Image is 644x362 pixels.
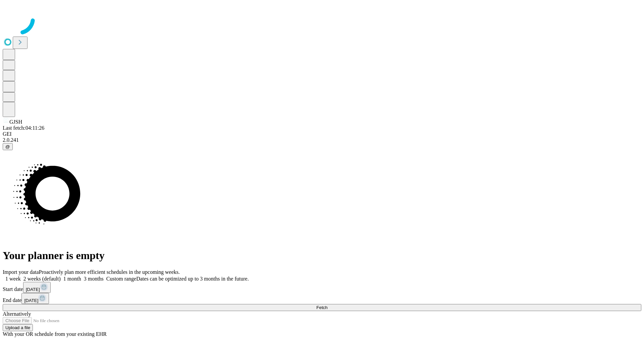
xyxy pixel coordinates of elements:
[3,143,13,150] button: @
[3,249,641,262] h1: Your planner is empty
[23,276,61,282] span: 2 weeks (default)
[3,304,641,311] button: Fetch
[3,324,33,331] button: Upload a file
[26,287,40,292] span: [DATE]
[63,276,81,282] span: 1 month
[5,144,10,149] span: @
[23,282,51,293] button: [DATE]
[5,276,21,282] span: 1 week
[21,293,49,304] button: [DATE]
[3,331,107,337] span: With your OR schedule from your existing EHR
[3,269,39,275] span: Import your data
[136,276,249,282] span: Dates can be optimized up to 3 months in the future.
[39,269,180,275] span: Proactively plan more efficient schedules in the upcoming weeks.
[24,298,38,303] span: [DATE]
[316,305,327,310] span: Fetch
[3,125,44,131] span: Last fetch: 04:11:26
[84,276,104,282] span: 3 months
[9,119,22,125] span: GJSH
[3,137,641,143] div: 2.0.241
[3,311,31,317] span: Alternatively
[106,276,136,282] span: Custom range
[3,293,641,304] div: End date
[3,131,641,137] div: GEI
[3,282,641,293] div: Start date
